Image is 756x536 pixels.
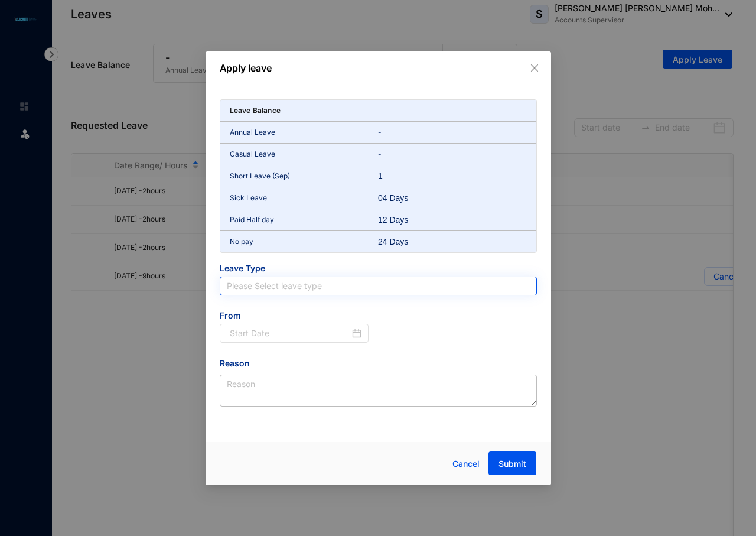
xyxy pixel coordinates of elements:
[378,192,428,204] div: 04 Days
[230,192,379,204] p: Sick Leave
[230,236,379,248] p: No pay
[220,262,537,277] span: Leave Type
[488,451,536,475] button: Submit
[378,170,428,182] div: 1
[230,148,379,160] p: Casual Leave
[444,452,488,476] button: Cancel
[230,327,350,340] input: Start Date
[498,458,526,470] span: Submit
[230,170,379,182] p: Short Leave (Sep)
[220,357,258,370] label: Reason
[230,214,379,226] p: Paid Half day
[378,236,428,248] div: 24 Days
[220,310,369,324] span: From
[378,126,527,138] p: -
[220,61,537,75] p: Apply leave
[528,61,541,74] button: Close
[530,63,539,73] span: close
[220,375,537,407] textarea: Reason
[230,126,379,138] p: Annual Leave
[230,105,281,116] p: Leave Balance
[378,214,428,226] div: 12 Days
[452,457,480,470] span: Cancel
[378,148,527,160] p: -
